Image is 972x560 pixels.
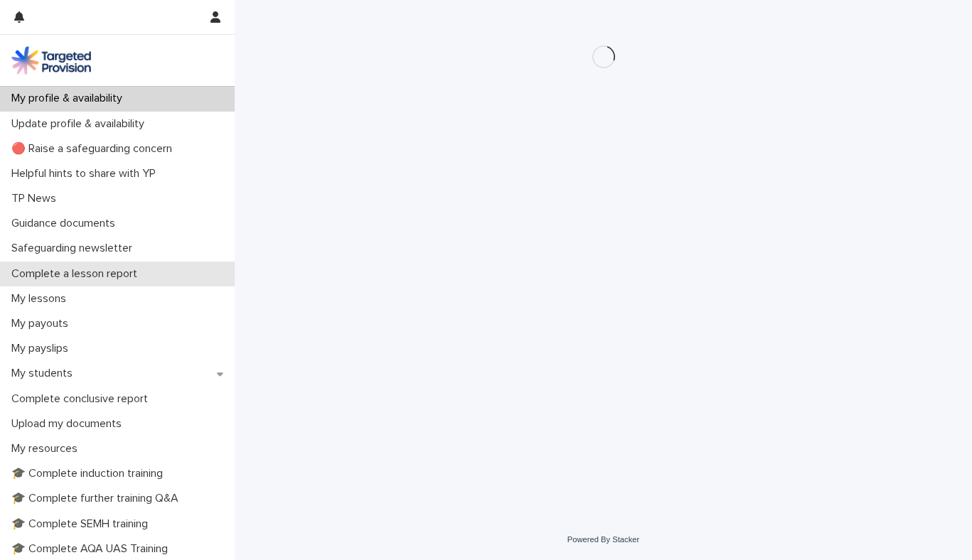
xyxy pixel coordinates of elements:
[6,317,80,330] p: My payouts
[6,292,78,306] p: My lessons
[6,542,179,556] p: 🎓 Complete AQA UAS Training
[6,142,183,156] p: 🔴 Raise a safeguarding concern
[6,417,133,431] p: Upload my documents
[6,192,68,205] p: TP News
[6,442,89,456] p: My resources
[6,267,149,281] p: Complete a lesson report
[567,535,639,544] a: Powered By Stacker
[6,517,159,531] p: 🎓 Complete SEMH training
[6,367,84,380] p: My students
[6,242,144,255] p: Safeguarding newsletter
[6,167,167,181] p: Helpful hints to share with YP
[6,392,159,406] p: Complete conclusive report
[6,117,156,131] p: Update profile & availability
[6,492,190,505] p: 🎓 Complete further training Q&A
[6,342,80,355] p: My payslips
[6,467,174,480] p: 🎓 Complete induction training
[11,46,91,75] img: M5nRWzHhSzIhMunXDL62
[6,92,134,105] p: My profile & availability
[6,217,127,230] p: Guidance documents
